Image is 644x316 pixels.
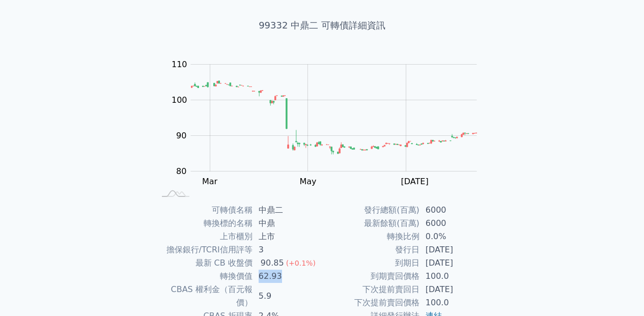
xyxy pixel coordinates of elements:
[322,256,419,270] td: 到期日
[253,283,322,309] td: 5.9
[322,204,419,217] td: 發行總額(百萬)
[419,270,489,283] td: 100.0
[172,95,187,105] tspan: 100
[299,177,316,186] tspan: May
[166,60,492,207] g: Chart
[419,230,489,243] td: 0.0%
[419,243,489,256] td: [DATE]
[176,166,186,176] tspan: 80
[419,283,489,296] td: [DATE]
[253,204,322,217] td: 中鼎二
[143,18,501,33] h1: 99332 中鼎二 可轉債詳細資訊
[202,177,218,186] tspan: Mar
[172,60,187,69] tspan: 110
[155,283,253,309] td: CBAS 權利金（百元報價）
[419,217,489,230] td: 6000
[155,270,253,283] td: 轉換價值
[253,243,322,256] td: 3
[419,204,489,217] td: 6000
[176,131,186,140] tspan: 90
[286,259,316,267] span: (+0.1%)
[401,177,429,186] tspan: [DATE]
[253,270,322,283] td: 62.93
[322,230,419,243] td: 轉換比例
[253,217,322,230] td: 中鼎
[155,204,253,217] td: 可轉債名稱
[322,270,419,283] td: 到期賣回價格
[322,217,419,230] td: 最新餘額(百萬)
[155,217,253,230] td: 轉換標的名稱
[155,256,253,270] td: 最新 CB 收盤價
[322,296,419,309] td: 下次提前賣回價格
[155,230,253,243] td: 上市櫃別
[259,256,286,270] div: 90.85
[155,243,253,256] td: 擔保銀行/TCRI信用評等
[322,243,419,256] td: 發行日
[253,230,322,243] td: 上市
[419,256,489,270] td: [DATE]
[322,283,419,296] td: 下次提前賣回日
[419,296,489,309] td: 100.0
